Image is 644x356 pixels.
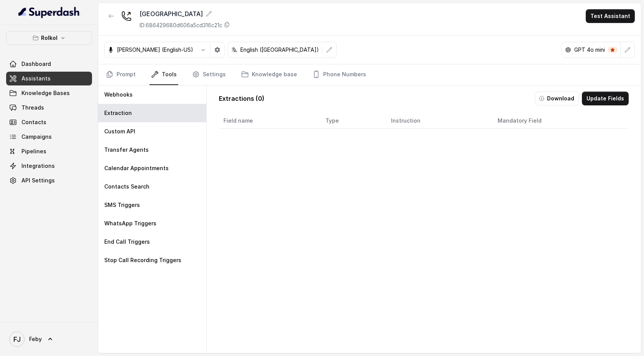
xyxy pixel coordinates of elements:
[582,92,629,105] button: Update Fields
[140,21,222,29] p: ID: 686429680d606a5cd316c21c
[6,86,92,100] a: Knowledge Bases
[311,64,368,85] a: Phone Numbers
[6,159,92,173] a: Integrations
[6,130,92,144] a: Campaigns
[18,6,80,18] img: light.svg
[21,177,55,184] span: API Settings
[104,64,635,85] nav: Tabs
[319,113,385,129] th: Type
[21,118,46,126] span: Contacts
[6,101,92,115] a: Threads
[219,94,264,103] p: Extractions ( 0 )
[220,113,319,129] th: Field name
[104,109,132,117] p: Extraction
[6,31,92,45] button: Rolkol
[117,46,193,54] p: [PERSON_NAME] (English-US)
[104,146,149,154] p: Transfer Agents
[491,113,627,129] th: Mandatory Field
[6,328,92,350] a: Feby
[21,75,51,82] span: Assistants
[535,92,579,105] button: Download
[21,133,52,141] span: Campaigns
[385,113,491,129] th: Instruction
[574,46,605,54] p: GPT 4o mini
[21,60,51,68] span: Dashboard
[104,220,156,227] p: WhatsApp Triggers
[191,64,227,85] a: Settings
[21,148,46,155] span: Pipelines
[565,47,571,53] svg: openai logo
[41,33,58,43] p: Rolkol
[104,201,140,209] p: SMS Triggers
[104,238,150,246] p: End Call Triggers
[6,174,92,187] a: API Settings
[104,128,135,135] p: Custom API
[6,144,92,158] a: Pipelines
[6,57,92,71] a: Dashboard
[104,183,149,190] p: Contacts Search
[586,9,635,23] button: Test Assistant
[140,9,230,18] div: [GEOGRAPHIC_DATA]
[21,89,70,97] span: Knowledge Bases
[21,162,55,170] span: Integrations
[240,46,319,54] p: English ([GEOGRAPHIC_DATA])
[104,256,181,264] p: Stop Call Recording Triggers
[13,335,21,343] text: FJ
[240,64,299,85] a: Knowledge base
[6,115,92,129] a: Contacts
[21,104,44,112] span: Threads
[104,164,169,172] p: Calendar Appointments
[104,64,137,85] a: Prompt
[6,72,92,85] a: Assistants
[104,91,133,98] p: Webhooks
[29,335,42,343] span: Feby
[149,64,178,85] a: Tools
